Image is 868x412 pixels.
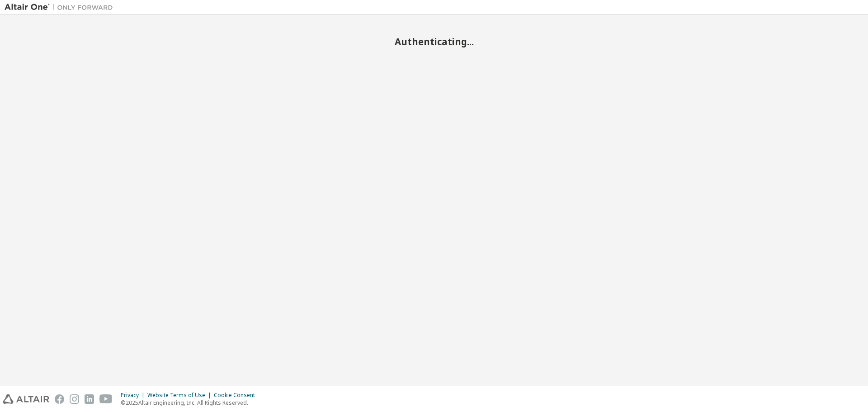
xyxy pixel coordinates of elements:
h2: Authenticating... [5,36,863,47]
img: altair_logo.svg [3,394,49,404]
p: © 2025 Altair Engineering, Inc. All Rights Reserved. [121,399,260,407]
img: Altair One [5,3,118,12]
div: Cookie Consent [214,392,260,399]
div: Website Terms of Use [147,392,214,399]
div: Privacy [121,392,147,399]
img: instagram.svg [70,394,79,404]
img: linkedin.svg [85,394,94,404]
img: facebook.svg [55,394,64,404]
img: youtube.svg [99,394,113,404]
